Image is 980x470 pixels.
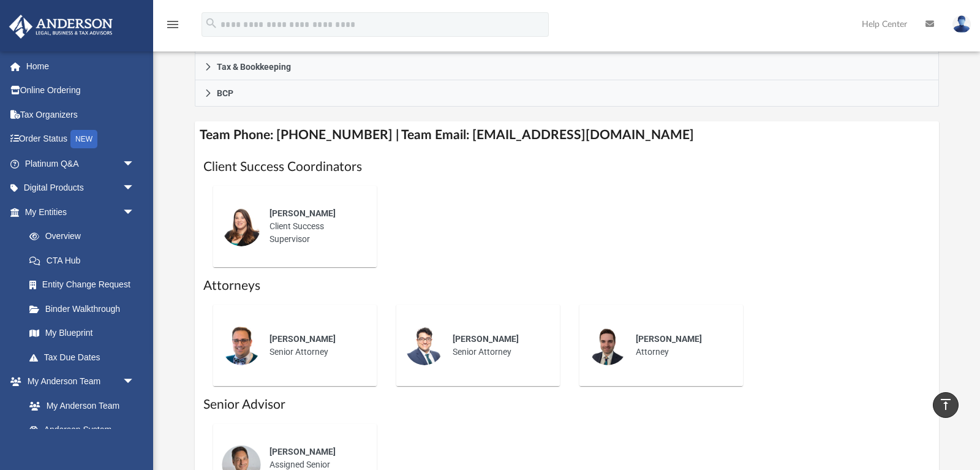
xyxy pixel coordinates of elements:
h1: Client Success Coordinators [203,158,930,176]
a: Binder Walkthrough [17,297,153,321]
i: search [205,17,218,30]
a: Anderson System [17,418,147,442]
a: Digital Productsarrow_drop_down [9,176,153,200]
a: My Anderson Teamarrow_drop_down [9,370,147,394]
a: vertical_align_top [933,392,959,418]
a: Overview [17,224,153,249]
a: Tax Organizers [9,102,153,127]
span: Tax & Bookkeeping [217,63,291,71]
i: menu [165,17,180,32]
h1: Senior Advisor [203,396,930,414]
a: Online Ordering [9,78,153,103]
img: thumbnail [222,207,261,246]
img: thumbnail [588,326,627,365]
h1: Attorneys [203,277,930,295]
span: arrow_drop_down [123,151,147,176]
span: [PERSON_NAME] [269,447,336,457]
img: thumbnail [222,326,261,365]
a: Platinum Q&Aarrow_drop_down [9,151,153,176]
span: arrow_drop_down [123,370,147,395]
div: Attorney [627,324,734,367]
span: [PERSON_NAME] [636,334,702,344]
div: Senior Attorney [444,324,551,367]
div: Senior Attorney [261,324,368,367]
a: menu [165,23,180,32]
span: [PERSON_NAME] [269,334,336,344]
a: Tax & Bookkeeping [195,54,939,80]
img: Anderson Advisors Platinum Portal [6,15,116,39]
div: Client Success Supervisor [261,199,368,254]
a: My Anderson Team [17,393,141,418]
span: BCP [217,89,233,97]
a: Tax Due Dates [17,345,153,370]
a: BCP [195,80,939,107]
a: My Entitiesarrow_drop_down [9,200,153,224]
a: Order StatusNEW [9,127,153,152]
div: NEW [70,130,97,148]
a: CTA Hub [17,248,153,273]
i: vertical_align_top [938,397,953,412]
a: My Blueprint [17,321,147,346]
a: Entity Change Request [17,273,153,297]
span: [PERSON_NAME] [453,334,519,344]
h4: Team Phone: [PHONE_NUMBER] | Team Email: [EMAIL_ADDRESS][DOMAIN_NAME] [195,121,939,149]
img: User Pic [952,15,971,33]
span: arrow_drop_down [123,176,147,201]
a: Home [9,54,153,78]
img: thumbnail [405,326,444,365]
span: arrow_drop_down [123,200,147,225]
span: [PERSON_NAME] [269,208,336,218]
